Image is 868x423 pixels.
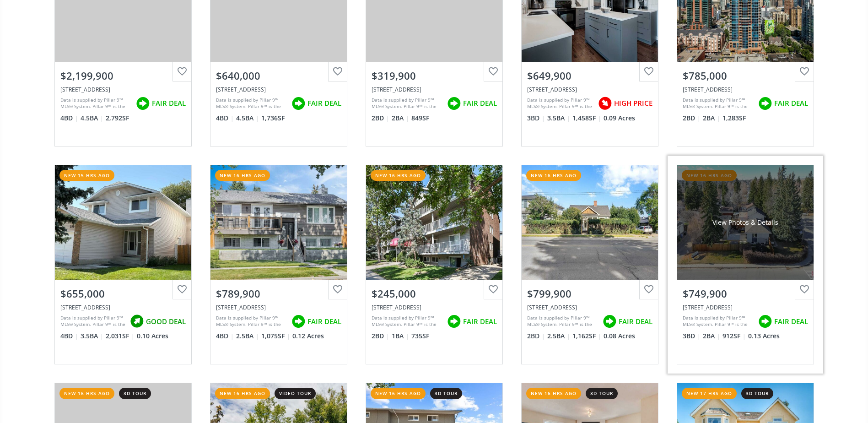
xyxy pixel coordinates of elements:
div: 732 57 Avenue SW #305, Calgary, AB T2V 0H4 [372,304,497,311]
div: Data is supplied by Pillar 9™ MLS® System. Pillar 9™ is the owner of the copyright in its MLS® Sy... [216,315,287,328]
div: $655,000 [60,287,186,301]
span: 2 BD [683,114,701,123]
a: new 16 hrs ago$799,900[STREET_ADDRESS]Data is supplied by Pillar 9™ MLS® System. Pillar 9™ is the... [512,156,668,374]
span: 4.5 BA [236,114,259,123]
span: 2 BD [372,114,389,123]
a: new 16 hrs ago$789,900[STREET_ADDRESS]Data is supplied by Pillar 9™ MLS® System. Pillar 9™ is the... [201,156,356,374]
span: 0.12 Acres [292,331,324,341]
img: rating icon [596,94,614,113]
span: 2.5 BA [547,331,570,341]
span: 0.13 Acres [748,331,780,341]
div: 817 15 Avenue SW #1103, Calgary, AB t2r0h8 [683,86,808,93]
img: rating icon [289,312,307,331]
div: Data is supplied by Pillar 9™ MLS® System. Pillar 9™ is the owner of the copyright in its MLS® Sy... [527,315,598,328]
span: FAIR DEAL [152,98,186,108]
span: 2,031 SF [106,331,135,341]
span: 4 BD [216,331,234,341]
div: Data is supplied by Pillar 9™ MLS® System. Pillar 9™ is the owner of the copyright in its MLS® Sy... [683,315,754,328]
a: new 15 hrs ago$655,000[STREET_ADDRESS]Data is supplied by Pillar 9™ MLS® System. Pillar 9™ is the... [45,156,201,374]
span: FAIR DEAL [307,98,341,108]
div: $640,000 [216,69,341,83]
div: 4703 26 Avenue SW, Calgary, AB T3E 0R3 [683,304,808,311]
span: 3 BD [527,114,545,123]
span: 1,162 SF [572,331,601,341]
a: new 16 hrs ago$245,000[STREET_ADDRESS]Data is supplied by Pillar 9™ MLS® System. Pillar 9™ is the... [356,156,512,374]
span: 2 BA [703,331,720,341]
div: $749,900 [683,287,808,301]
a: new 16 hrs agoView Photos & Details$749,900[STREET_ADDRESS]Data is supplied by Pillar 9™ MLS® Sys... [668,156,823,374]
span: GOOD DEAL [146,317,186,326]
div: $319,900 [372,69,497,83]
div: 2518 Fish Creek Boulevard SW #1206, Calgary, AB T2Y 4T6 [372,86,497,93]
img: rating icon [445,94,463,113]
img: rating icon [128,312,146,331]
span: 1,283 SF [722,114,746,123]
span: FAIR DEAL [307,317,341,326]
div: Data is supplied by Pillar 9™ MLS® System. Pillar 9™ is the owner of the copyright in its MLS® Sy... [216,97,287,110]
span: 2,792 SF [106,114,129,123]
div: 1718 8 Street SE, Calgary, AB T2G 2Z8 [527,304,652,311]
span: 2 BA [392,114,409,123]
img: rating icon [289,94,307,113]
span: 912 SF [722,331,746,341]
span: 4 BD [60,331,78,341]
span: 3 BD [683,331,701,341]
div: Data is supplied by Pillar 9™ MLS® System. Pillar 9™ is the owner of the copyright in its MLS® Sy... [372,97,442,110]
span: 3.5 BA [81,331,103,341]
span: FAIR DEAL [463,98,497,108]
div: 4726 17 Avenue NW #2, Calgary, AB T3B 0P5 [216,86,341,93]
img: rating icon [445,312,463,331]
img: rating icon [756,94,774,113]
span: 2 BD [372,331,389,341]
span: 0.10 Acres [137,331,168,341]
span: 4 BD [60,114,78,123]
span: 1 BA [392,331,409,341]
div: Data is supplied by Pillar 9™ MLS® System. Pillar 9™ is the owner of the copyright in its MLS® Sy... [60,97,131,110]
span: 4 BD [216,114,234,123]
div: 395 Prestwick Close SE, Calgary, AB T2Z 4Y5 [527,86,652,93]
span: 849 SF [411,114,429,123]
div: $799,900 [527,287,652,301]
span: 3.5 BA [547,114,570,123]
div: 4728 Rundlehorn Drive NE, Calgary, AB T1Y2N4 [216,304,341,311]
span: FAIR DEAL [463,317,497,326]
img: rating icon [600,312,619,331]
span: FAIR DEAL [774,98,808,108]
img: rating icon [134,94,152,113]
div: 256 Woodstock Place SW, Calgary, AB T2W 5W4 [60,304,186,311]
span: FAIR DEAL [774,317,808,326]
div: Data is supplied by Pillar 9™ MLS® System. Pillar 9™ is the owner of the copyright in its MLS® Sy... [527,97,593,110]
div: $789,900 [216,287,341,301]
div: Data is supplied by Pillar 9™ MLS® System. Pillar 9™ is the owner of the copyright in its MLS® Sy... [683,97,754,110]
span: 0.08 Acres [604,331,635,341]
span: 1,075 SF [261,331,290,341]
div: $785,000 [683,69,808,83]
span: 2 BA [703,114,720,123]
span: 1,736 SF [261,114,285,123]
div: Data is supplied by Pillar 9™ MLS® System. Pillar 9™ is the owner of the copyright in its MLS® Sy... [60,315,125,328]
div: $649,900 [527,69,652,83]
img: rating icon [756,312,774,331]
div: View Photos & Details [712,218,778,227]
span: 2.5 BA [236,331,259,341]
div: $245,000 [372,287,497,301]
span: 2 BD [527,331,545,341]
span: 1,458 SF [572,114,601,123]
div: Data is supplied by Pillar 9™ MLS® System. Pillar 9™ is the owner of the copyright in its MLS® Sy... [372,315,442,328]
span: 0.09 Acres [604,114,635,123]
span: HIGH PRICE [614,98,652,108]
div: 30 & 32 New Street SE, Calgary, AB T2G 3X9 [60,86,186,93]
div: $2,199,900 [60,69,186,83]
span: 4.5 BA [81,114,103,123]
span: 735 SF [411,331,429,341]
span: FAIR DEAL [619,317,652,326]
